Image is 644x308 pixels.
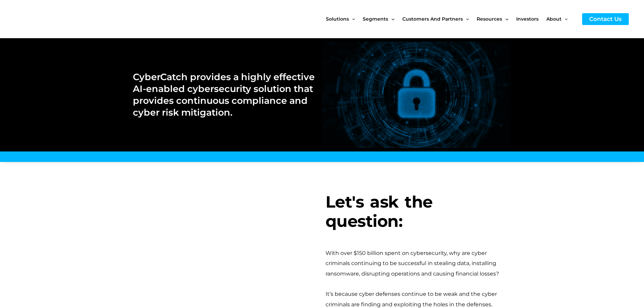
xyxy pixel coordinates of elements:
h3: Let's ask the question: [326,192,511,231]
nav: Site Navigation: New Main Menu [326,5,575,33]
span: Resources [477,5,502,33]
a: Contact Us [582,13,629,25]
img: CyberCatch [12,5,93,33]
span: Menu Toggle [562,5,568,33]
h2: CyberCatch provides a highly effective AI-enabled cybersecurity solution that provides continuous... [133,71,315,118]
div: With over $150 billion spent on cybersecurity, why are cyber criminals continuing to be successfu... [326,248,511,279]
span: Menu Toggle [349,5,355,33]
span: Menu Toggle [463,5,469,33]
span: About [546,5,562,33]
span: Solutions [326,5,349,33]
a: Investors [516,5,546,33]
span: Menu Toggle [502,5,508,33]
span: Customers and Partners [402,5,463,33]
span: Segments [363,5,388,33]
span: Menu Toggle [388,5,394,33]
span: Investors [516,5,539,33]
